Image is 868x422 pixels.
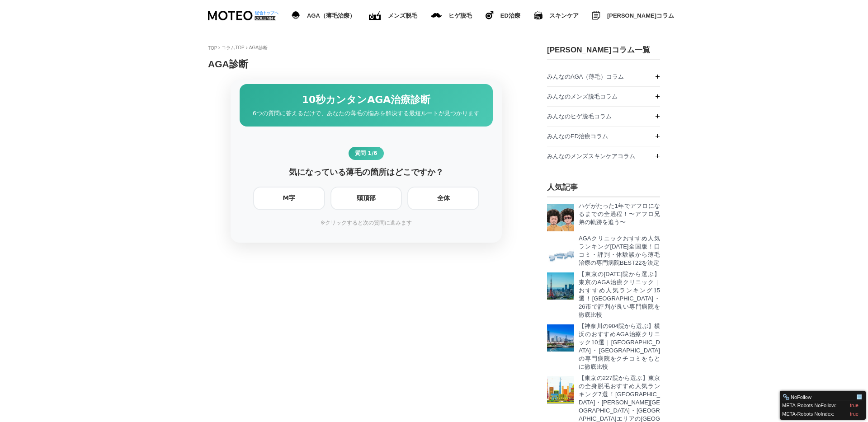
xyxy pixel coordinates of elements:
[547,376,574,403] img: 東京のメンズ脱毛、おすすめはどこ？
[579,322,660,371] p: 【神奈川の904院から選ぶ】横浜のおすすめAGA治療クリニック10選｜[GEOGRAPHIC_DATA]・[GEOGRAPHIC_DATA]の専門病院をクチコミをもとに徹底比較
[255,11,279,15] img: 総合トップへ
[208,58,524,70] h1: AGA診断
[547,153,635,159] span: みんなのメンズスキンケアコラム
[547,45,660,55] h3: [PERSON_NAME]コラム一覧
[246,45,268,51] li: AGA診断
[547,204,660,231] a: ハゲがたった1年えアフロになるまでの全過程 ハゲがたった1年でアフロになるまでの全過程！〜アフロ兄弟の軌跡を追う〜
[208,46,217,51] a: TOP
[547,182,660,197] h3: 人気記事
[547,113,612,120] span: みんなのヒゲ脱毛コラム
[592,9,674,22] a: みんなのMOTEOコラム [PERSON_NAME]コラム
[307,13,355,19] span: AGA（薄毛治療）
[431,13,442,18] img: メンズ脱毛
[431,11,472,20] a: メンズ脱毛 ヒゲ脱毛
[547,324,660,371] a: 海岸と高層ビルと観覧車と船 【神奈川の904院から選ぶ】横浜のおすすめAGA治療クリニック10選｜[GEOGRAPHIC_DATA]・[GEOGRAPHIC_DATA]の専門病院をクチコミをもと...
[547,93,618,100] span: みんなのメンズ脱毛コラム
[486,9,520,21] a: ヒゲ脱毛 ED治療
[607,13,674,19] span: [PERSON_NAME]コラム
[292,9,355,21] a: AGA（薄毛治療） AGA（薄毛治療）
[850,402,859,409] div: true
[222,45,244,50] a: コラムTOP
[547,237,660,267] a: AGA治療のMOTEOおすすめクリニックランキング全国版 AGAクリニックおすすめ人気ランキング[DATE]全国版！口コミ・評判・体験談から薄毛治療の専門病院BEST22を決定
[547,237,574,264] img: AGA治療のMOTEOおすすめクリニックランキング全国版
[579,234,660,267] p: AGAクリニックおすすめ人気ランキング[DATE]全国版！口コミ・評判・体験談から薄毛治療の専門病院BEST22を決定
[547,272,574,300] img: 東京タワー
[579,202,660,226] p: ハゲがたった1年でアフロになるまでの全過程！〜アフロ兄弟の軌跡を追う〜
[486,11,494,19] img: ヒゲ脱毛
[547,324,574,352] img: 海岸と高層ビルと観覧車と船
[592,11,600,20] img: みんなのMOTEOコラム
[208,11,278,20] img: MOTEO
[547,127,660,146] a: みんなのED治療コラム
[856,394,863,401] div: Minimize
[448,13,472,19] span: ヒゲ脱毛
[547,146,660,166] a: みんなのメンズスキンケアコラム
[369,11,381,20] img: ED（勃起不全）治療
[547,204,574,231] img: ハゲがたった1年えアフロになるまでの全過程
[549,13,579,19] span: スキンケア
[534,9,579,21] a: スキンケア
[547,272,660,319] a: 東京タワー 【東京の[DATE]院から選ぶ】東京のAGA治療クリニック｜おすすめ人気ランキング15選！[GEOGRAPHIC_DATA]・26市で評判が良い専門病院を徹底比較
[500,13,520,19] span: ED治療
[547,73,624,80] span: みんなのAGA（薄毛）コラム
[850,410,859,417] div: true
[547,133,608,140] span: みんなのED治療コラム
[782,409,863,417] div: META-Robots NoIndex:
[547,107,660,126] a: みんなのヒゲ脱毛コラム
[579,270,660,319] p: 【東京の[DATE]院から選ぶ】東京のAGA治療クリニック｜おすすめ人気ランキング15選！[GEOGRAPHIC_DATA]・26市で評判が良い専門病院を徹底比較
[547,87,660,106] a: みんなのメンズ脱毛コラム
[547,67,660,86] a: みんなのAGA（薄毛）コラム
[783,394,856,401] div: NoFollow
[782,400,863,409] div: META-Robots NoFollow:
[388,13,417,19] span: メンズ脱毛
[369,9,417,22] a: ED（勃起不全）治療 メンズ脱毛
[292,11,300,19] img: AGA（薄毛治療）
